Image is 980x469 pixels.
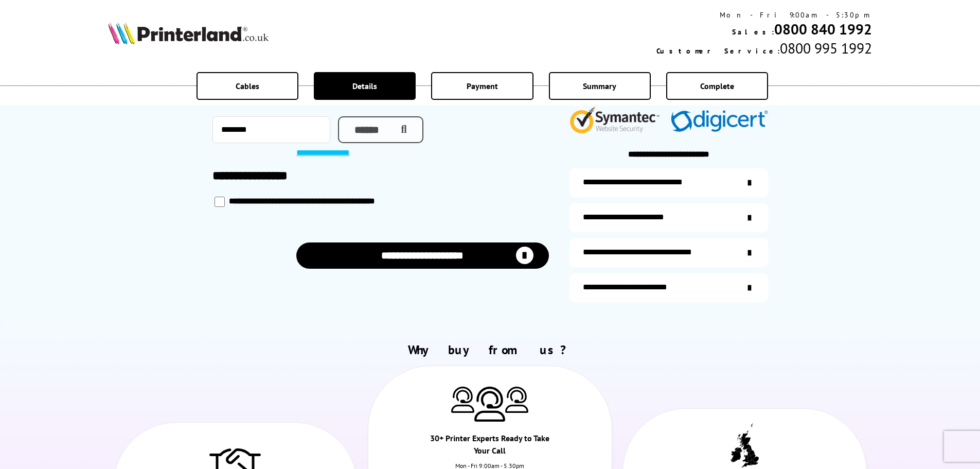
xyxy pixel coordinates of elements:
[732,27,774,37] span: Sales:
[451,387,474,413] img: Printer Experts
[474,387,505,422] img: Printer Experts
[352,81,377,91] span: Details
[569,238,768,267] a: additional-cables
[656,46,780,56] span: Customer Service:
[780,39,872,58] span: 0800 995 1992
[569,168,768,197] a: additional-ink
[108,342,872,358] h2: Why buy from us?
[429,432,551,462] div: 30+ Printer Experts Ready to Take Your Call
[467,81,498,91] span: Payment
[700,81,734,91] span: Complete
[583,81,616,91] span: Summary
[108,22,269,44] img: Printerland Logo
[569,203,768,232] a: items-arrive
[505,387,528,413] img: Printer Experts
[569,273,768,302] a: secure-website
[656,10,872,20] div: Mon - Fri 9:00am - 5:30pm
[774,20,872,39] a: 0800 840 1992
[236,81,259,91] span: Cables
